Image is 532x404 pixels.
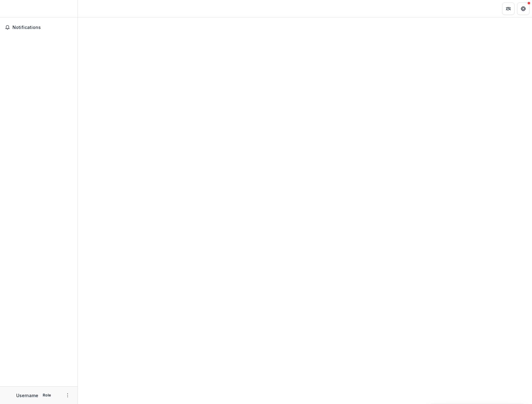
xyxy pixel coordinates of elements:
button: Get Help [517,2,530,15]
button: More [64,392,71,399]
span: Notifications [12,25,73,30]
button: Notifications [2,22,75,32]
button: Partners [502,2,515,15]
p: Role [41,392,53,398]
p: Username [16,392,38,399]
